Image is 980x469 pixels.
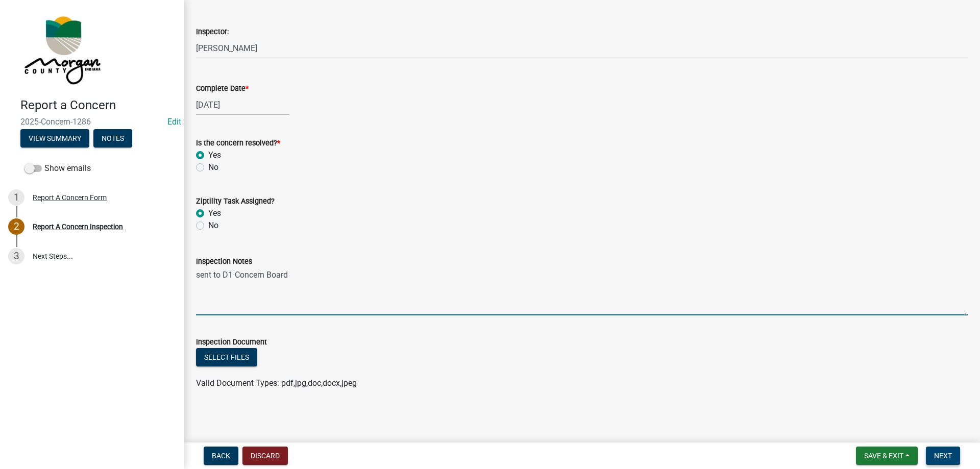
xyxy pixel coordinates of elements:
div: Report A Concern Inspection [33,223,123,230]
button: Next [926,447,960,465]
wm-modal-confirm: Notes [93,135,132,143]
label: Complete Date [196,85,249,92]
button: Discard [242,447,288,465]
button: Select files [196,348,257,366]
wm-modal-confirm: Edit Application Number [167,117,181,127]
wm-modal-confirm: Summary [20,135,89,143]
label: Show emails [24,162,91,175]
label: Inspector: [196,29,229,36]
button: Save & Exit [856,447,918,465]
label: No [208,219,218,232]
label: Ziptility Task Assigned? [196,198,275,205]
span: Save & Exit [864,452,903,460]
a: Edit [167,117,181,127]
h4: Report a Concern [20,98,176,113]
label: Yes [208,207,221,219]
label: Inspection Document [196,339,267,346]
div: Report A Concern Form [33,194,107,201]
span: Valid Document Types: pdf,jpg,doc,docx,jpeg [196,378,357,388]
span: Back [212,452,230,460]
label: No [208,161,218,174]
div: 1 [8,189,24,206]
img: Morgan County, Indiana [20,11,103,87]
div: 3 [8,248,24,264]
button: Notes [93,129,132,147]
input: mm/dd/yyyy [196,94,289,115]
span: Next [934,452,952,460]
label: Is the concern resolved? [196,140,280,147]
label: Yes [208,149,221,161]
button: View Summary [20,129,89,147]
button: Back [204,447,238,465]
label: Inspection Notes [196,258,252,265]
div: 2 [8,218,24,235]
span: 2025-Concern-1286 [20,117,163,127]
